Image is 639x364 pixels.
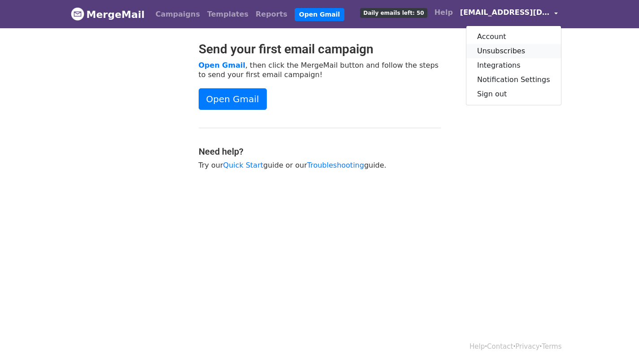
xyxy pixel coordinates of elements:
span: Daily emails left: 50 [360,8,427,18]
a: Integrations [466,58,561,73]
a: Open Gmail [295,8,344,21]
p: , then click the MergeMail button and follow the steps to send your first email campaign! [199,61,441,79]
a: Open Gmail [199,88,267,110]
a: Templates [204,5,252,23]
p: Try our guide or our guide. [199,160,441,170]
a: Help [431,4,456,22]
a: Daily emails left: 50 [356,4,430,22]
a: Campaigns [152,5,204,23]
span: [EMAIL_ADDRESS][DOMAIN_NAME] [460,7,550,18]
h4: Need help? [199,146,441,157]
a: Terms [542,342,561,351]
a: MergeMail [71,5,145,24]
a: Troubleshooting [307,161,364,169]
a: Sign out [466,87,561,101]
img: MergeMail logo [71,7,84,21]
a: Quick Start [223,161,263,169]
iframe: Chat Widget [594,321,639,364]
a: Reports [252,5,291,23]
a: Unsubscribes [466,44,561,58]
a: [EMAIL_ADDRESS][DOMAIN_NAME] [456,4,561,25]
a: Open Gmail [199,61,245,69]
a: Notification Settings [466,73,561,87]
a: Contact [487,342,513,351]
a: Privacy [515,342,539,351]
a: Account [466,30,561,44]
h2: Send your first email campaign [199,42,441,57]
div: [EMAIL_ADDRESS][DOMAIN_NAME] [466,26,561,105]
a: Help [469,342,485,351]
